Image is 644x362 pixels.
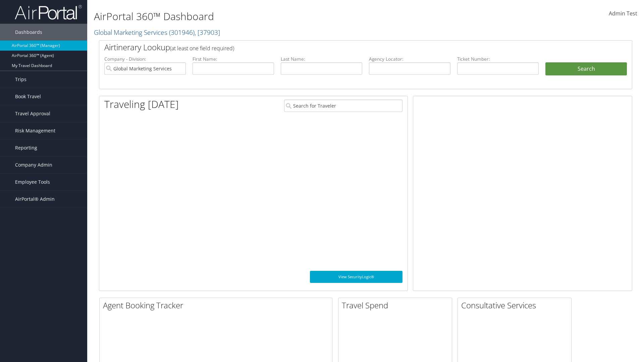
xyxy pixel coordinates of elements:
[15,122,55,139] span: Risk Management
[104,42,583,53] h2: Airtinerary Lookup
[193,56,274,62] label: First Name:
[369,56,450,62] label: Agency Locator:
[15,157,52,173] span: Company Admin
[284,100,402,112] input: Search for Traveler
[461,300,571,311] h2: Consultative Services
[15,174,50,190] span: Employee Tools
[94,9,456,23] h1: AirPortal 360™ Dashboard
[281,56,362,62] label: Last Name:
[103,300,332,311] h2: Agent Booking Tracker
[15,88,41,105] span: Book Travel
[94,28,220,37] a: Global Marketing Services
[310,271,402,283] a: View SecurityLogic®
[170,45,234,52] span: (at least one field required)
[15,191,55,207] span: AirPortal® Admin
[609,3,637,24] a: Admin Test
[15,4,82,20] img: airportal-logo.png
[104,56,186,62] label: Company - Division:
[15,139,37,156] span: Reporting
[609,10,637,17] span: Admin Test
[104,97,179,111] h1: Traveling [DATE]
[457,56,539,62] label: Ticket Number:
[342,300,452,311] h2: Travel Spend
[195,28,220,37] span: , [ 37903 ]
[15,71,26,88] span: Trips
[15,105,50,122] span: Travel Approval
[15,24,42,41] span: Dashboards
[545,62,627,76] button: Search
[169,28,195,37] span: ( 301946 )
